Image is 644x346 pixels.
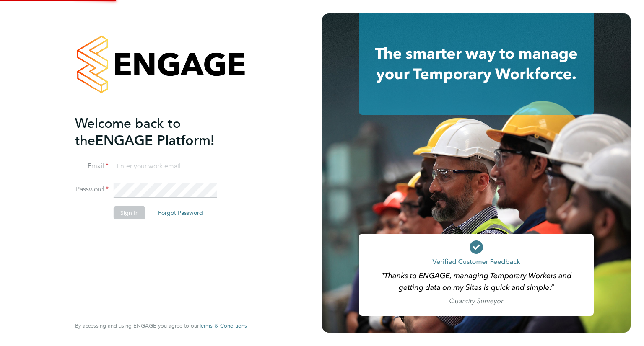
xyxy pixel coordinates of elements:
input: Enter your work email... [114,159,217,174]
span: Welcome back to the [75,115,181,149]
label: Password [75,185,109,194]
label: Email [75,162,109,170]
button: Forgot Password [151,206,210,219]
h2: ENGAGE Platform! [75,115,239,149]
button: Sign In [114,206,145,219]
span: By accessing and using ENGAGE you agree to our [75,322,247,329]
span: Terms & Conditions [199,322,247,329]
a: Terms & Conditions [199,323,247,329]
